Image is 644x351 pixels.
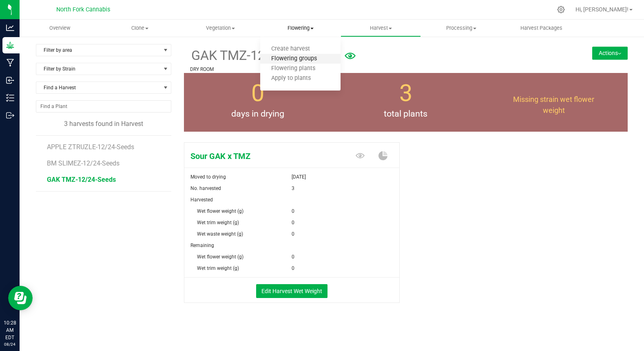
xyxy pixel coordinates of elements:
[6,76,14,84] inline-svg: Inbound
[100,24,180,32] span: Clone
[260,46,321,53] span: Create harvest
[190,185,221,191] span: No. harvested
[513,95,594,115] span: Missing strain wet flower weight
[161,44,171,56] span: select
[56,6,110,13] span: North Fork Cannabis
[38,24,81,32] span: Overview
[332,107,480,120] span: total plants
[292,217,294,228] span: 0
[197,254,243,260] span: Wet flower weight (g)
[180,20,261,37] a: Vegetation
[592,46,628,60] button: Actions
[197,220,239,225] span: Wet trim weight (g)
[197,231,243,237] span: Wet waste weight (g)
[292,171,306,183] span: [DATE]
[260,55,328,62] span: Flowering groups
[421,24,501,32] span: Processing
[486,73,622,132] group-info-box: Average wet flower weight
[36,82,161,93] span: Find a Harvest
[197,265,239,271] span: Wet trim weight (g)
[4,341,16,347] p: 08/24
[260,75,322,82] span: Apply to plants
[292,205,294,217] span: 0
[47,176,116,183] span: GAK TMZ-12/24-Seeds
[399,79,412,107] span: 3
[292,263,294,274] span: 0
[36,119,171,129] div: 3 harvests found in Harvest
[251,79,264,107] span: 0
[260,24,341,32] span: Flowering
[260,65,326,72] span: Flowering plants
[190,174,226,180] span: Moved to drying
[100,20,180,37] a: Clone
[501,20,582,37] a: Harvest Packages
[184,107,332,120] span: days in drying
[36,101,171,112] input: NO DATA FOUND
[6,94,14,102] inline-svg: Inventory
[190,46,325,66] span: GAK TMZ-12/24-Seeds
[260,20,341,37] a: Flowering Create harvest Flowering groups Flowering plants Apply to plants
[4,319,16,341] p: 10:28 AM EDT
[181,24,260,32] span: Vegetation
[8,286,33,310] iframe: Resource center
[184,150,327,162] span: Sour GAK x TMZ
[6,111,14,119] inline-svg: Outbound
[190,73,326,132] group-info-box: Days in drying
[36,44,161,56] span: Filter by area
[6,59,14,67] inline-svg: Manufacturing
[292,228,294,240] span: 0
[556,6,566,13] div: Manage settings
[190,66,548,73] p: DRY ROOM
[47,159,120,167] span: BM SLIMEZ-12/24-Seeds
[36,63,161,75] span: Filter by Strain
[292,251,294,263] span: 0
[256,284,328,298] button: Edit Harvest Wet Weight
[575,6,629,13] span: Hi, [PERSON_NAME]!
[6,24,14,32] inline-svg: Analytics
[47,143,134,151] span: APPLE ZTRUZLE-12/24-Seeds
[509,24,573,32] span: Harvest Packages
[341,24,420,32] span: Harvest
[197,208,243,214] span: Wet flower weight (g)
[6,41,14,49] inline-svg: Grow
[292,183,294,194] span: 3
[341,20,421,37] a: Harvest
[190,197,213,203] span: Harvested
[190,243,214,248] span: Remaining
[338,73,474,132] group-info-box: Total number of plants
[421,20,501,37] a: Processing
[20,20,100,37] a: Overview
